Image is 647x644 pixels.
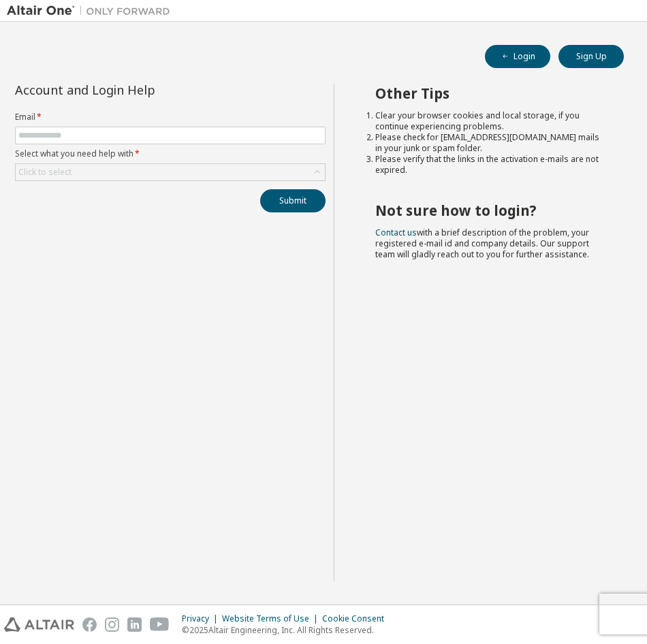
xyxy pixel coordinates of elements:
[4,617,74,632] img: altair_logo.svg
[260,189,326,212] button: Submit
[15,112,326,123] label: Email
[82,617,97,632] img: facebook.svg
[375,227,589,260] span: with a brief description of the problem, your registered e-mail id and company details. Our suppo...
[558,45,624,68] button: Sign Up
[7,4,177,18] img: Altair One
[182,624,392,636] p: © 2025 Altair Engineering, Inc. All Rights Reserved.
[222,613,322,624] div: Website Terms of Use
[485,45,550,68] button: Login
[375,110,599,132] li: Clear your browser cookies and local storage, if you continue experiencing problems.
[15,84,264,95] div: Account and Login Help
[375,84,599,102] h2: Other Tips
[375,202,599,219] h2: Not sure how to login?
[375,132,599,154] li: Please check for [EMAIL_ADDRESS][DOMAIN_NAME] mails in your junk or spam folder.
[150,617,170,632] img: youtube.svg
[375,227,417,238] a: Contact us
[182,613,222,624] div: Privacy
[18,167,72,178] div: Click to select
[375,154,599,176] li: Please verify that the links in the activation e-mails are not expired.
[322,613,392,624] div: Cookie Consent
[127,617,142,632] img: linkedin.svg
[16,164,325,180] div: Click to select
[15,148,326,159] label: Select what you need help with
[105,617,119,632] img: instagram.svg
